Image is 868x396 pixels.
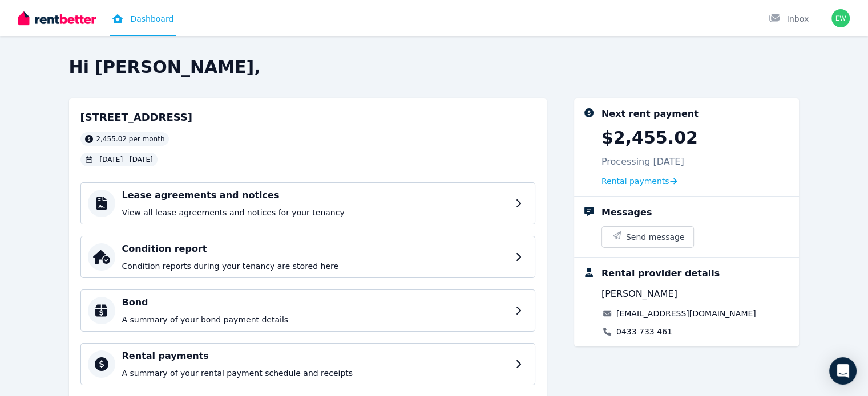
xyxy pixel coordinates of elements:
p: A summary of your rental payment schedule and receipts [122,368,508,379]
span: [PERSON_NAME] [601,287,677,301]
h2: Hi [PERSON_NAME], [69,57,800,77]
h4: Rental payments [122,349,508,363]
p: Condition reports during your tenancy are stored here [122,260,508,272]
p: $2,455.02 [601,128,698,148]
a: 0433 733 461 [616,326,672,337]
div: Open Intercom Messenger [829,357,857,385]
span: [DATE] - [DATE] [100,155,153,164]
button: Send message [602,227,694,247]
a: Rental payments [601,175,677,187]
h4: Bond [122,296,508,309]
span: 2,455.02 per month [96,134,165,144]
img: RentBetter [18,10,96,27]
span: Rental payments [601,175,669,187]
a: [EMAIL_ADDRESS][DOMAIN_NAME] [616,308,756,319]
div: Inbox [769,13,809,25]
img: Lachlan Ewers [831,9,850,27]
div: Rental provider details [601,267,720,280]
p: A summary of your bond payment details [122,314,508,325]
span: Send message [626,231,685,243]
p: Processing [DATE] [601,155,684,169]
h4: Lease agreements and notices [122,189,508,202]
h2: [STREET_ADDRESS] [80,109,193,125]
p: View all lease agreements and notices for your tenancy [122,207,508,218]
div: Next rent payment [601,107,699,121]
h4: Condition report [122,242,508,256]
div: Messages [601,206,652,219]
